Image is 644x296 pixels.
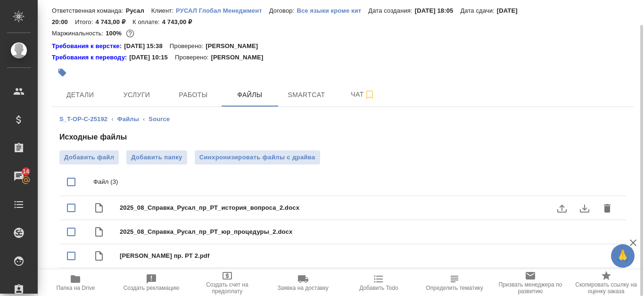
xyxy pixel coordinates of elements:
span: Папка на Drive [56,285,95,291]
label: uploadFile [551,197,573,220]
button: Создать счет на предоплату [190,270,265,296]
a: Требования к верстке: [52,41,124,51]
p: Договор: [269,7,297,14]
svg: Подписаться [364,89,375,100]
div: Нажми, чтобы открыть папку с инструкцией [52,41,124,51]
li: ‹ [143,115,145,124]
span: Создать рекламацию [124,285,180,291]
span: Smartcat [284,89,329,101]
span: Файлы [227,89,272,101]
span: Работы [171,89,216,101]
span: Добавить папку [131,153,182,162]
span: 2025_08_Справка_Русал_пр_РТ_юр_процедуры_2.docx [120,227,619,237]
p: Проверено: [170,41,206,51]
p: Маржинальность: [52,30,106,37]
p: Ответственная команда: [52,7,126,14]
span: 2025_08_Справка_Русал_пр_РТ_история_вопроса_2.docx [120,203,603,213]
p: 100% [106,30,124,37]
p: Итого: [75,18,95,25]
button: Добавить папку [126,150,187,164]
p: Дата сдачи: [460,7,496,14]
button: delete [596,197,619,220]
span: 14 [17,167,35,176]
span: Определить тематику [426,285,483,291]
p: К оплате: [132,18,162,25]
button: download [573,197,596,220]
button: Скопировать ссылку на оценку заказа [568,270,644,296]
span: Заявка на доставку [277,285,328,291]
span: Добавить Todo [359,285,398,291]
p: 4 743,00 ₽ [162,18,199,25]
a: Файлы [117,115,139,123]
span: Создать счет на предоплату [195,281,260,295]
a: Все языки кроме кит [297,6,368,14]
span: Призвать менеджера по развитию [498,281,563,295]
a: Требования к переводу: [52,53,129,62]
span: Добавить файл [64,153,114,162]
label: Добавить файл [59,150,119,164]
span: 🙏 [615,246,631,266]
p: [DATE] 10:15 [129,53,175,62]
p: Русал [126,7,151,14]
p: РУСАЛ Глобал Менеджмент [176,7,269,14]
button: Папка на Drive [38,270,114,296]
li: ‹ [111,115,113,124]
p: Файл (3) [93,177,619,187]
span: Чат [340,89,386,100]
p: Клиент: [151,7,176,14]
p: [DATE] 15:38 [124,41,170,51]
button: Добавить Todo [341,270,417,296]
button: Синхронизировать файлы с драйва [195,150,320,164]
button: Определить тематику [417,270,493,296]
a: Source [149,115,170,123]
p: [PERSON_NAME] [206,41,265,51]
p: 4 743,00 ₽ [95,18,132,25]
button: Создать рекламацию [114,270,190,296]
span: Детали [58,89,103,101]
a: S_T-OP-C-25192 [59,115,107,123]
h4: Исходные файлы [59,132,626,143]
button: 0.00 RUB; [124,27,136,40]
button: 🙏 [611,244,635,268]
button: Заявка на доставку [265,270,341,296]
button: Добавить тэг [52,62,73,83]
span: Скопировать ссылку на оценку заказа [574,281,638,295]
a: 14 [2,164,35,188]
div: Нажми, чтобы открыть папку с инструкцией [52,53,129,62]
span: [PERSON_NAME] пр. РТ 2.pdf [120,251,619,261]
span: Услуги [114,89,159,101]
p: [DATE] 18:05 [415,7,461,14]
p: Все языки кроме кит [297,7,368,14]
span: Синхронизировать файлы с драйва [199,153,315,162]
p: Дата создания: [368,7,414,14]
nav: breadcrumb [59,115,626,124]
button: Призвать менеджера по развитию [493,270,569,296]
p: [PERSON_NAME] [211,53,270,62]
p: Проверено: [175,53,211,62]
a: РУСАЛ Глобал Менеджмент [176,6,269,14]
